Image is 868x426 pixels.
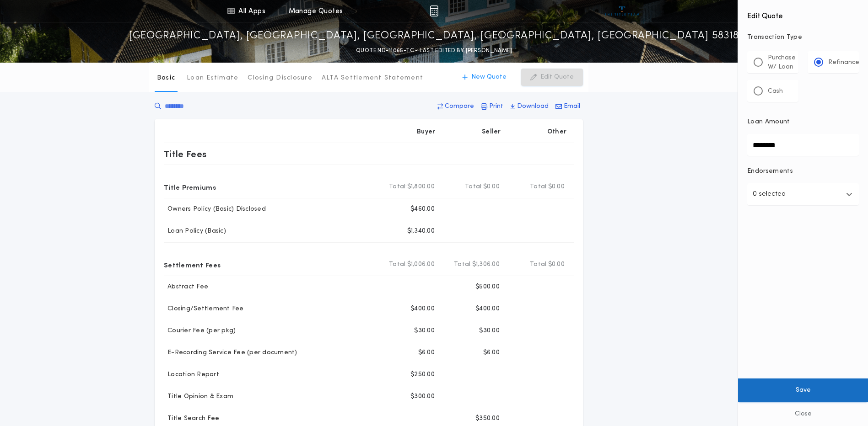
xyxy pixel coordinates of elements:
[410,392,435,401] p: $300.00
[478,98,506,115] button: Print
[753,189,786,200] p: 0 selected
[564,102,580,111] p: Email
[738,402,868,426] button: Close
[322,74,423,83] p: ALTA Settlement Statement
[483,348,500,357] p: $6.00
[530,260,548,269] b: Total:
[472,260,500,269] span: $1,306.00
[453,69,516,86] button: New Quote
[356,46,512,55] p: QUOTE ND-11065-TC - LAST EDITED BY [PERSON_NAME]
[747,5,859,22] h4: Edit Quote
[157,74,175,83] p: Basic
[407,260,435,269] span: $1,006.00
[483,182,500,192] span: $0.00
[747,183,859,205] button: 0 selected
[489,102,503,111] p: Print
[164,257,221,272] p: Settlement Fees
[738,378,868,402] button: Save
[747,117,790,127] p: Loan Amount
[454,260,472,269] b: Total:
[747,33,859,42] p: Transaction Type
[768,87,783,96] p: Cash
[164,205,266,214] p: Owners Policy (Basic) Disclosed
[164,282,208,292] p: Abstract Fee
[389,260,407,269] b: Total:
[471,73,507,82] p: New Quote
[605,6,639,16] img: vs-icon
[747,167,859,176] p: Endorsements
[164,304,244,314] p: Closing/Settlement Fee
[548,182,565,192] span: $0.00
[482,128,501,137] p: Seller
[418,348,435,357] p: $6.00
[410,304,435,314] p: $400.00
[475,414,500,423] p: $350.00
[164,414,219,423] p: Title Search Fee
[430,5,438,16] img: img
[475,282,500,292] p: $500.00
[414,326,435,335] p: $30.00
[187,74,238,83] p: Loan Estimate
[465,182,483,192] b: Total:
[164,180,216,194] p: Title Premiums
[540,73,574,82] p: Edit Quote
[479,326,500,335] p: $30.00
[248,74,313,83] p: Closing Disclosure
[389,182,407,192] b: Total:
[475,304,500,314] p: $400.00
[129,29,739,43] p: [GEOGRAPHIC_DATA], [GEOGRAPHIC_DATA], [GEOGRAPHIC_DATA], [GEOGRAPHIC_DATA], [GEOGRAPHIC_DATA] 58318
[521,69,583,86] button: Edit Quote
[407,227,435,236] p: $1,340.00
[164,147,207,161] p: Title Fees
[768,53,796,72] p: Purchase W/ Loan
[410,370,435,379] p: $250.00
[410,205,435,214] p: $460.00
[164,370,219,379] p: Location Report
[164,348,297,357] p: E-Recording Service Fee (per document)
[507,98,551,115] button: Download
[530,182,548,192] b: Total:
[164,392,233,401] p: Title Opinion & Exam
[407,182,435,192] span: $1,800.00
[417,128,435,137] p: Buyer
[445,102,474,111] p: Compare
[747,134,859,156] input: Loan Amount
[828,58,859,67] p: Refinance
[164,326,236,335] p: Courier Fee (per pkg)
[553,98,583,115] button: Email
[547,128,566,137] p: Other
[164,227,226,236] p: Loan Policy (Basic)
[548,260,565,269] span: $0.00
[517,102,549,111] p: Download
[435,98,477,115] button: Compare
